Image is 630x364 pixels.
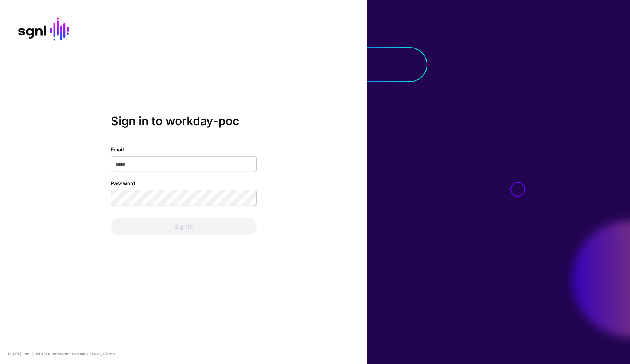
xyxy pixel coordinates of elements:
h2: Sign in to workday-poc [111,114,257,128]
a: Terms [105,352,115,356]
div: © [URL], Inc. SGNL® is a registered trademark. & [7,351,115,357]
label: Email [111,146,124,153]
a: Privacy [90,352,103,356]
label: Password [111,179,135,187]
